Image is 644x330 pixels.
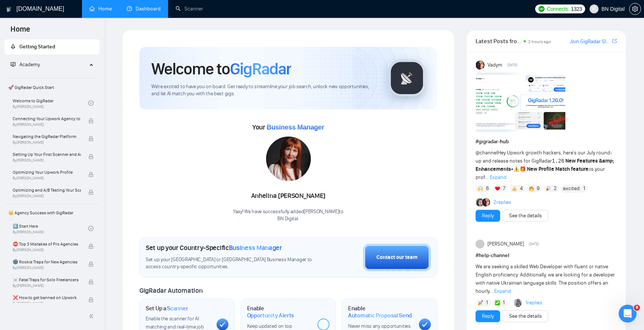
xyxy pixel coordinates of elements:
span: lock [88,279,94,285]
button: Reply [476,310,500,322]
span: Academy [19,61,40,68]
img: Abdul Hanan Asif [514,299,523,307]
h1: # help-channel [476,251,617,260]
button: See the details [503,210,548,222]
span: 2 hours ago [528,39,551,44]
button: See the details [503,310,548,322]
span: Getting Started [19,44,55,50]
span: Expand [490,174,506,180]
div: Contact our team [376,253,417,262]
span: ⚠️ [513,166,520,172]
span: Business Manager [266,124,324,131]
span: lock [88,136,94,141]
span: 🚀 GigRadar Quick Start [5,80,99,95]
img: gigradar-logo.png [388,60,426,97]
span: Optimizing Your Upwork Profile [13,169,81,176]
span: 1 [503,299,505,307]
span: Latest Posts from the GigRadar Community [476,36,521,46]
img: 🚀 [478,300,483,305]
img: upwork-logo.png [539,6,544,12]
span: double-left [89,313,96,320]
img: ✅ [495,300,500,305]
span: 2 [554,185,557,192]
span: Scanner [167,305,188,312]
span: :excited: [562,185,581,193]
h1: Enable [247,305,312,319]
span: 1 [583,185,585,192]
span: lock [88,262,94,267]
span: 🎁 [520,166,526,172]
span: user [591,6,597,12]
span: Expand [494,288,511,294]
p: BN Digital . [233,215,344,222]
a: 1replies [525,299,542,307]
span: 9 [537,185,540,192]
span: By [PERSON_NAME] [13,248,81,252]
h1: # gigradar-hub [476,138,617,146]
span: lock [88,190,94,195]
span: ❌ How to get banned on Upwork [13,294,81,301]
h1: Welcome to [151,59,291,79]
img: logo [6,3,12,15]
span: lock [88,154,94,159]
span: lock [88,118,94,124]
img: Alex B [476,198,484,206]
span: By [PERSON_NAME] [13,158,81,163]
a: homeHome [89,6,112,12]
span: 1 [486,299,488,307]
span: We are seeking a skilled Web Developer with fluent or native English proficiency. Additionally, w... [476,263,615,294]
li: Getting Started [4,39,100,54]
span: setting [629,6,641,12]
span: Setting Up Your First Scanner and Auto-Bidder [13,151,81,158]
span: [PERSON_NAME] [487,240,524,248]
span: check-circle [88,100,94,106]
span: By [PERSON_NAME] [13,301,81,306]
h1: Enable [348,305,413,319]
button: Contact our team [363,244,431,271]
a: setting [629,6,641,12]
span: Connects: [547,5,569,13]
span: Opportunity Alerts [247,312,294,319]
span: By [PERSON_NAME] [13,266,81,270]
span: [DATE] [507,62,517,68]
span: 4 [520,185,523,192]
span: Home [4,24,36,39]
span: 8 [634,305,640,311]
span: 👑 Agency Success with GigRadar [5,205,99,220]
span: [DATE] [529,241,539,247]
span: check-circle [88,226,94,231]
span: GigRadar [230,59,291,79]
span: 1323 [571,5,582,13]
a: searchScanner [176,6,203,12]
span: 🌚 Rookie Traps for New Agencies [13,258,81,266]
span: Your [252,123,324,131]
span: GigRadar Automation [139,286,202,295]
a: See the details [509,312,542,320]
span: lock [88,297,94,302]
a: Join GigRadar Slack Community [570,38,611,46]
span: Business Manager [229,244,282,252]
span: Navigating the GigRadar Platform [13,133,81,140]
a: 2replies [493,199,511,206]
a: Welcome to GigRadarBy[PERSON_NAME] [13,95,88,111]
span: rocket [10,44,16,49]
span: Set up your [GEOGRAPHIC_DATA] or [GEOGRAPHIC_DATA] Business Manager to access country-specific op... [146,256,317,270]
span: We're excited to have you on board. Get ready to streamline your job search, unlock new opportuni... [151,83,376,97]
span: Hey Upwork growth hackers, here's our July round-up and release notes for GigRadar • is your prof... [476,150,615,180]
span: @channel [476,150,498,156]
h1: Set Up a [146,305,188,312]
a: Reply [482,212,494,220]
span: export [612,38,617,44]
code: 1.26 [552,158,565,164]
span: By [PERSON_NAME] [13,176,81,180]
a: Reply [482,312,494,320]
strong: New Profile Match feature: [527,166,590,172]
span: By [PERSON_NAME] [13,122,81,127]
span: fund-projection-screen [10,62,16,67]
span: By [PERSON_NAME] [13,140,81,145]
span: lock [88,244,94,249]
img: ❤️ [495,186,500,191]
span: Academy [10,61,40,68]
img: F09AC4U7ATU-image.png [476,73,565,132]
span: lock [88,172,94,177]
